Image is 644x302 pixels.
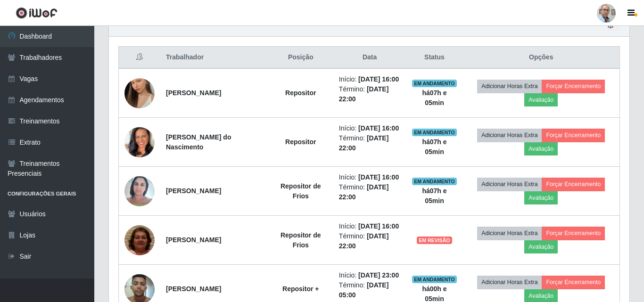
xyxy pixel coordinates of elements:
[282,285,319,293] strong: Repositor +
[524,142,558,155] button: Avaliação
[477,227,542,240] button: Adicionar Horas Extra
[285,89,316,97] strong: Repositor
[339,182,401,202] li: Término:
[281,231,321,249] strong: Repositor de Frios
[339,84,401,104] li: Término:
[412,129,457,136] span: EM ANDAMENTO
[285,138,316,146] strong: Repositor
[339,231,401,251] li: Término:
[160,47,268,69] th: Trabalhador
[166,285,221,293] strong: [PERSON_NAME]
[358,173,399,181] time: [DATE] 16:00
[412,178,457,185] span: EM ANDAMENTO
[339,74,401,84] li: Início:
[542,276,605,289] button: Forçar Encerramento
[124,208,155,272] img: 1756260956373.jpeg
[542,129,605,142] button: Forçar Encerramento
[422,187,446,204] strong: há 07 h e 05 min
[268,47,333,69] th: Posição
[524,240,558,253] button: Avaliação
[339,133,401,153] li: Término:
[166,133,231,151] strong: [PERSON_NAME] do Nascimento
[477,178,542,191] button: Adicionar Horas Extra
[333,47,406,69] th: Data
[339,270,401,280] li: Início:
[524,191,558,204] button: Avaliação
[406,47,462,69] th: Status
[166,89,221,97] strong: [PERSON_NAME]
[281,182,321,200] strong: Repositor de Frios
[339,221,401,231] li: Início:
[542,227,605,240] button: Forçar Encerramento
[524,93,558,106] button: Avaliação
[358,124,399,132] time: [DATE] 16:00
[166,236,221,244] strong: [PERSON_NAME]
[358,222,399,230] time: [DATE] 16:00
[124,115,155,169] img: 1758708195650.jpeg
[16,7,58,19] img: CoreUI Logo
[417,237,452,244] span: EM REVISÃO
[463,47,620,69] th: Opções
[339,172,401,182] li: Início:
[422,138,446,155] strong: há 07 h e 05 min
[166,187,221,195] strong: [PERSON_NAME]
[412,80,457,87] span: EM ANDAMENTO
[339,123,401,133] li: Início:
[124,171,155,211] img: 1705690307767.jpeg
[412,276,457,283] span: EM ANDAMENTO
[358,75,399,83] time: [DATE] 16:00
[542,80,605,93] button: Forçar Encerramento
[542,178,605,191] button: Forçar Encerramento
[124,66,155,120] img: 1726843686104.jpeg
[477,276,542,289] button: Adicionar Horas Extra
[339,280,401,300] li: Término:
[477,129,542,142] button: Adicionar Horas Extra
[422,89,446,106] strong: há 07 h e 05 min
[477,80,542,93] button: Adicionar Horas Extra
[358,271,399,279] time: [DATE] 23:00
